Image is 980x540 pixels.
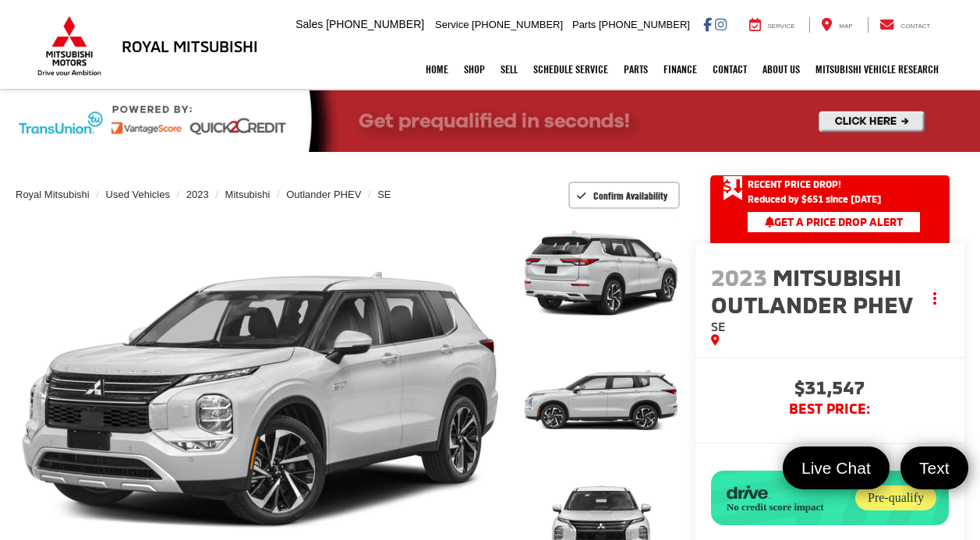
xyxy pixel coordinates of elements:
span: Reduced by $651 since [DATE] [748,194,920,204]
a: Outlander PHEV [286,189,361,200]
span: Sales [295,18,323,30]
span: SE [711,319,726,334]
h3: Royal Mitsubishi [122,37,258,55]
button: Actions [922,285,949,312]
span: [PHONE_NUMBER] [326,18,424,30]
span: 2023 [711,263,767,291]
img: Mitsubishi [34,16,104,76]
span: Get Price Drop Alert [723,175,743,202]
img: 2023 Mitsubishi Outlander PHEV SE [520,340,681,461]
a: Expand Photo 1 [522,214,679,333]
a: Sell [493,50,525,89]
span: Service [435,19,469,30]
a: About Us [755,50,808,89]
span: Get a Price Drop Alert [765,215,903,228]
span: Service [768,23,795,30]
a: 2023 [186,189,209,200]
a: Contact [705,50,755,89]
span: dropdown dots [933,292,936,305]
span: Live Chat [794,457,879,478]
a: Used Vehicles [106,189,170,200]
a: Schedule Service: Opens in a new tab [525,50,616,89]
span: Recent Price Drop! [748,178,841,191]
a: Instagram: Click to visit our Instagram page [715,18,727,30]
span: Contact [900,23,930,30]
a: Parts: Opens in a new tab [616,50,656,89]
span: BEST PRICE: [711,401,949,417]
a: Mitsubishi [225,189,271,200]
span: [PHONE_NUMBER] [472,19,563,30]
a: Map [809,17,864,33]
span: Map [839,23,852,30]
span: Parts [572,19,596,30]
span: Mitsubishi Outlander PHEV [711,263,918,318]
a: Get Price Drop Alert Recent Price Drop! [710,175,950,194]
a: Facebook: Click to visit our Facebook page [703,18,712,30]
a: Royal Mitsubishi [16,189,90,200]
button: Confirm Availability [568,182,680,209]
img: 2023 Mitsubishi Outlander PHEV SE [520,213,681,334]
span: Confirm Availability [593,189,667,202]
a: Text [900,446,968,489]
a: Shop [456,50,493,89]
span: Text [911,457,957,478]
a: Home [418,50,456,89]
a: Expand Photo 2 [522,341,679,460]
a: Live Chat [783,446,890,489]
a: Service [738,17,807,33]
a: SE [377,189,391,200]
a: Finance [656,50,705,89]
span: $31,547 [711,378,949,401]
a: Contact [868,17,943,33]
span: [PHONE_NUMBER] [599,19,690,30]
a: Mitsubishi Vehicle Research [808,50,946,89]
